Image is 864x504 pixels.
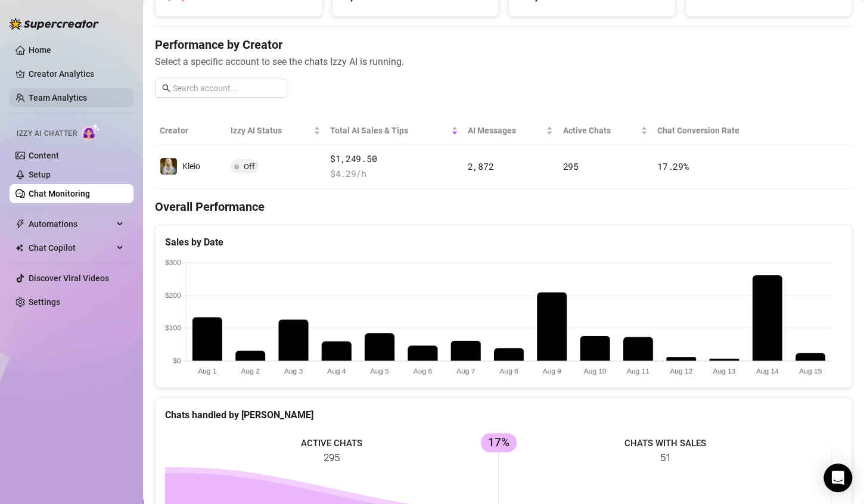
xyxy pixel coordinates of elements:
[165,235,842,250] div: Sales by Date
[82,123,100,141] img: AI Chatter
[17,128,77,139] span: Izzy AI Chatter
[155,36,852,53] h4: Performance by Creator
[562,124,638,137] span: Active Chats
[160,158,177,175] img: Kleio
[173,82,280,95] input: Search account...
[29,297,60,307] a: Settings
[155,198,852,215] h4: Overall Performance
[10,18,99,30] img: logo-BBDzfeDw.svg
[29,64,124,83] a: Creator Analytics
[558,117,652,145] th: Active Chats
[29,214,113,234] span: Automations
[468,124,544,137] span: AI Messages
[29,170,51,179] a: Setup
[562,160,578,172] span: 295
[15,244,23,252] img: Chat Copilot
[330,167,458,181] span: $ 4.29 /h
[162,84,170,92] span: search
[226,117,325,145] th: Izzy AI Status
[29,189,90,198] a: Chat Monitoring
[823,463,852,492] div: Open Intercom Messenger
[468,160,494,172] span: 2,872
[325,117,463,145] th: Total AI Sales & Tips
[29,238,113,257] span: Chat Copilot
[657,160,688,172] span: 17.29 %
[182,161,200,171] span: Kleio
[29,273,109,283] a: Discover Viral Videos
[29,93,87,102] a: Team Analytics
[155,54,852,69] span: Select a specific account to see the chats Izzy AI is running.
[29,151,59,160] a: Content
[244,162,255,171] span: Off
[155,117,226,145] th: Creator
[165,407,842,422] div: Chats handled by [PERSON_NAME]
[231,124,311,137] span: Izzy AI Status
[463,117,558,145] th: AI Messages
[330,152,458,166] span: $1,249.50
[15,219,25,229] span: thunderbolt
[29,45,51,55] a: Home
[652,117,782,145] th: Chat Conversion Rate
[330,124,449,137] span: Total AI Sales & Tips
